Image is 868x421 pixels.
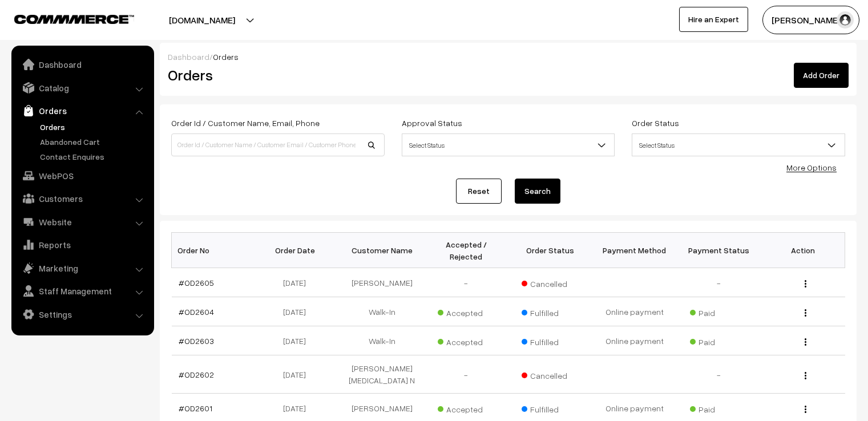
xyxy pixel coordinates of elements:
[805,372,806,379] img: Menu
[256,355,340,394] td: [DATE]
[168,52,209,62] a: Dashboard
[805,338,806,346] img: Menu
[14,11,114,25] a: COMMMERCE
[14,188,150,209] a: Customers
[340,326,425,355] td: Walk-In
[179,370,214,379] a: #OD2602
[129,6,275,34] button: [DOMAIN_NAME]
[679,7,748,32] a: Hire an Expert
[508,233,593,268] th: Order Status
[213,52,239,62] span: Orders
[592,326,677,355] td: Online payment
[632,133,845,156] span: Select Status
[592,297,677,326] td: Online payment
[14,54,150,75] a: Dashboard
[179,403,212,413] a: #OD2601
[14,78,150,98] a: Catalog
[171,117,320,129] label: Order Id / Customer Name, Email, Phone
[456,179,502,204] a: Reset
[522,333,579,348] span: Fulfilled
[438,400,495,415] span: Accepted
[256,297,340,326] td: [DATE]
[438,333,495,348] span: Accepted
[690,304,747,319] span: Paid
[805,280,806,288] img: Menu
[805,406,806,413] img: Menu
[677,355,761,394] td: -
[632,135,845,155] span: Select Status
[438,304,495,319] span: Accepted
[762,6,859,34] button: [PERSON_NAME]
[37,121,150,133] a: Orders
[168,66,383,84] h2: Orders
[786,163,837,172] a: More Options
[14,15,134,23] img: COMMMERCE
[340,233,425,268] th: Customer Name
[179,336,214,346] a: #OD2603
[256,233,340,268] th: Order Date
[402,117,462,129] label: Approval Status
[402,133,615,156] span: Select Status
[37,151,150,163] a: Contact Enquires
[677,268,761,297] td: -
[522,367,579,382] span: Cancelled
[424,355,508,394] td: -
[14,165,150,186] a: WebPOS
[402,135,615,155] span: Select Status
[172,233,256,268] th: Order No
[515,179,560,204] button: Search
[340,297,425,326] td: Walk-In
[256,326,340,355] td: [DATE]
[14,100,150,121] a: Orders
[14,234,150,255] a: Reports
[522,275,579,290] span: Cancelled
[340,355,425,394] td: [PERSON_NAME][MEDICAL_DATA] N
[37,136,150,148] a: Abandoned Cart
[179,278,214,288] a: #OD2605
[522,304,579,319] span: Fulfilled
[424,233,508,268] th: Accepted / Rejected
[837,11,854,29] img: user
[677,233,761,268] th: Payment Status
[179,307,214,317] a: #OD2604
[794,63,849,88] a: Add Order
[171,133,385,156] input: Order Id / Customer Name / Customer Email / Customer Phone
[522,400,579,415] span: Fulfilled
[168,51,849,63] div: /
[690,400,747,415] span: Paid
[14,212,150,232] a: Website
[14,304,150,325] a: Settings
[632,117,679,129] label: Order Status
[14,281,150,301] a: Staff Management
[256,268,340,297] td: [DATE]
[690,333,747,348] span: Paid
[340,268,425,297] td: [PERSON_NAME]
[424,268,508,297] td: -
[805,309,806,317] img: Menu
[761,233,845,268] th: Action
[592,233,677,268] th: Payment Method
[14,258,150,278] a: Marketing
